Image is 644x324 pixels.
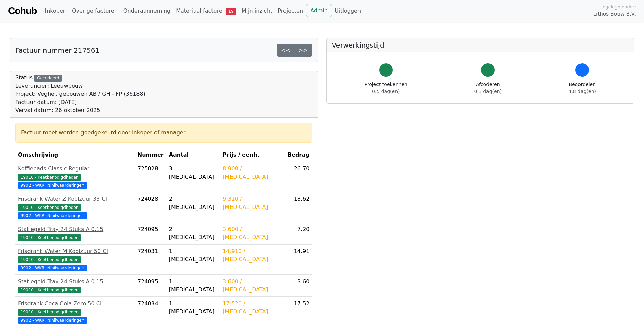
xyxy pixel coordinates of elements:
div: Koffiepads Classic Regular [18,165,132,173]
td: 724095 [135,222,166,245]
div: Gecodeerd [34,75,62,82]
th: Bedrag [285,148,312,162]
a: Inkopen [42,4,69,18]
div: 2 [MEDICAL_DATA] [169,195,217,211]
span: 9902 - WKR: Nihilwaarderingen [18,182,87,189]
h5: Verwerkingstijd [332,41,629,49]
div: Project: Veghel, gebouwen AB / GH - FP (36188) [15,90,145,98]
div: 8.900 / [MEDICAL_DATA] [223,165,282,181]
div: Leverancier: Leeuwbouw [15,82,145,90]
div: 14.910 / [MEDICAL_DATA] [223,247,282,264]
div: Status: [15,74,145,114]
span: 19010 - Keetbenodigdheden [18,234,81,241]
span: 19010 - Keetbenodigdheden [18,204,81,211]
div: Beoordelen [569,81,596,95]
span: 0.5 dag(en) [372,89,400,94]
td: 26.70 [285,162,312,192]
span: Ingelogd onder: [601,4,636,10]
div: Statiegeld Tray 24 Stuks A 0.15 [18,225,132,233]
a: Materiaal facturen19 [173,4,239,18]
a: Uitloggen [332,4,364,18]
h5: Factuur nummer 217561 [15,46,99,54]
div: Factuur datum: [DATE] [15,98,145,106]
div: Statiegeld Tray 24 Stuks A 0.15 [18,277,132,286]
span: Lithos Bouw B.V. [593,10,636,18]
div: Frisdrank Coca Cola Zero 50 Cl [18,300,132,308]
a: Frisdrank Water M.Koolzuur 50 Cl19010 - Keetbenodigdheden 9902 - WKR: Nihilwaarderingen [18,247,132,272]
div: Frisdrank Water M.Koolzuur 50 Cl [18,247,132,255]
div: 1 [MEDICAL_DATA] [169,300,217,316]
th: Aantal [166,148,220,162]
th: Nummer [135,148,166,162]
span: 0.1 dag(en) [474,89,502,94]
a: Statiegeld Tray 24 Stuks A 0.1519010 - Keetbenodigdheden [18,277,132,294]
a: >> [294,44,312,57]
a: Admin [306,4,332,17]
div: 1 [MEDICAL_DATA] [169,277,217,294]
div: Project toekennen [365,81,407,95]
span: 19010 - Keetbenodigdheden [18,309,81,316]
span: 4.8 dag(en) [569,89,596,94]
div: Frisdrank Water Z.Koolzuur 33 Cl [18,195,132,203]
div: 9.310 / [MEDICAL_DATA] [223,195,282,211]
a: Projecten [275,4,306,18]
span: 9902 - WKR: Nihilwaarderingen [18,265,87,271]
td: 724095 [135,275,166,297]
a: Statiegeld Tray 24 Stuks A 0.1519010 - Keetbenodigdheden [18,225,132,241]
a: Overige facturen [69,4,121,18]
div: Afcoderen [474,81,502,95]
td: 724031 [135,245,166,275]
span: 19010 - Keetbenodigdheden [18,256,81,263]
a: Frisdrank Coca Cola Zero 50 Cl19010 - Keetbenodigdheden 9902 - WKR: Nihilwaarderingen [18,300,132,324]
a: Mijn inzicht [239,4,275,18]
span: 19 [226,8,236,15]
a: Koffiepads Classic Regular19010 - Keetbenodigdheden 9902 - WKR: Nihilwaarderingen [18,165,132,189]
a: Cohub [8,3,37,19]
span: 19010 - Keetbenodigdheden [18,287,81,293]
td: 3.60 [285,275,312,297]
th: Prijs / eenh. [220,148,285,162]
td: 7.20 [285,222,312,245]
div: Verval datum: 26 oktober 2025 [15,106,145,114]
div: 3.600 / [MEDICAL_DATA] [223,225,282,241]
a: Frisdrank Water Z.Koolzuur 33 Cl19010 - Keetbenodigdheden 9902 - WKR: Nihilwaarderingen [18,195,132,219]
td: 18.62 [285,192,312,222]
td: 14.91 [285,245,312,275]
div: 1 [MEDICAL_DATA] [169,247,217,264]
a: Onderaanneming [121,4,173,18]
span: 9902 - WKR: Nihilwaarderingen [18,317,87,324]
td: 724028 [135,192,166,222]
a: << [277,44,295,57]
div: 2 [MEDICAL_DATA] [169,225,217,241]
div: 3 [MEDICAL_DATA] [169,165,217,181]
span: 9902 - WKR: Nihilwaarderingen [18,212,87,219]
div: 17.520 / [MEDICAL_DATA] [223,300,282,316]
td: 725028 [135,162,166,192]
span: 19010 - Keetbenodigdheden [18,174,81,181]
th: Omschrijving [15,148,135,162]
div: Factuur moet worden goedgekeurd door inkoper of manager. [21,129,307,137]
div: 3.600 / [MEDICAL_DATA] [223,277,282,294]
